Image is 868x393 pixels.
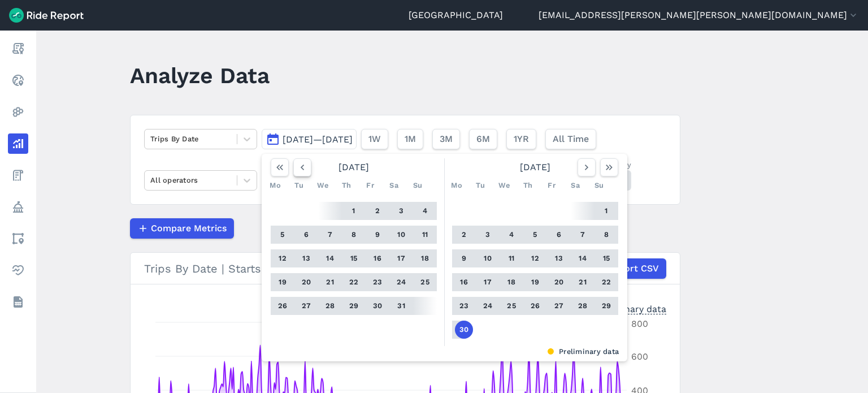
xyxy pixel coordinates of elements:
div: Th [337,176,355,195]
button: 9 [455,249,473,267]
div: Preliminary data [594,303,666,314]
button: 31 [392,297,410,315]
button: 17 [392,249,410,267]
span: Export CSV [608,262,659,275]
button: 7 [574,226,592,244]
a: Report [8,38,28,59]
span: 1M [405,132,416,146]
button: [DATE]—[DATE] [262,129,357,149]
button: 1YR [506,129,536,149]
tspan: 800 [631,318,648,329]
button: 1 [597,202,615,220]
button: 15 [345,249,363,267]
div: We [495,176,513,195]
div: Th [519,176,537,195]
button: 23 [368,273,387,291]
button: 4 [416,202,434,220]
button: 23 [455,297,473,315]
button: 10 [479,249,497,267]
button: 1W [361,129,388,149]
a: Areas [8,228,28,249]
button: 28 [321,297,339,315]
button: 28 [574,297,592,315]
button: 13 [550,249,568,267]
div: Su [409,176,427,195]
button: 6 [550,226,568,244]
div: Mo [448,176,466,195]
button: 13 [297,249,315,267]
div: Trips By Date | Starts [144,258,666,279]
button: 25 [502,297,520,315]
button: 9 [368,226,387,244]
button: 24 [479,297,497,315]
a: [GEOGRAPHIC_DATA] [409,8,503,22]
a: Heatmaps [8,102,28,122]
button: 6M [469,129,497,149]
button: 29 [345,297,363,315]
button: 3M [432,129,460,149]
div: Fr [542,176,561,195]
button: 6 [297,226,315,244]
div: Tu [290,176,308,195]
button: 22 [597,273,615,291]
button: 14 [321,249,339,267]
a: Health [8,260,28,280]
button: 30 [368,297,387,315]
button: 20 [297,273,315,291]
button: 18 [502,273,520,291]
a: Datasets [8,292,28,312]
div: Tu [471,176,489,195]
span: All Time [553,132,589,146]
button: 11 [502,249,520,267]
button: 27 [297,297,315,315]
span: Compare Metrics [151,222,227,235]
button: 18 [416,249,434,267]
button: 24 [392,273,410,291]
button: 19 [274,273,292,291]
div: Sa [385,176,403,195]
div: Mo [266,176,284,195]
button: 8 [345,226,363,244]
button: 3 [392,202,410,220]
button: 22 [345,273,363,291]
span: 1YR [514,132,529,146]
h1: Analyze Data [130,60,270,91]
span: [DATE]—[DATE] [283,134,353,145]
button: 14 [574,249,592,267]
button: 16 [455,273,473,291]
button: 5 [274,226,292,244]
span: 3M [440,132,453,146]
button: 17 [479,273,497,291]
button: 3 [479,226,497,244]
a: Realtime [8,70,28,90]
div: [DATE] [448,158,623,176]
span: 1W [368,132,381,146]
button: 19 [526,273,544,291]
button: 25 [416,273,434,291]
a: Fees [8,165,28,185]
button: 26 [274,297,292,315]
button: 10 [392,226,410,244]
button: 8 [597,226,615,244]
button: 11 [416,226,434,244]
button: 20 [550,273,568,291]
div: Preliminary data [270,346,619,357]
button: 21 [574,273,592,291]
div: [DATE] [266,158,441,176]
button: 12 [274,249,292,267]
div: Sa [566,176,584,195]
button: 12 [526,249,544,267]
button: 2 [368,202,387,220]
button: 21 [321,273,339,291]
button: [EMAIL_ADDRESS][PERSON_NAME][PERSON_NAME][DOMAIN_NAME] [539,8,859,22]
button: 5 [526,226,544,244]
button: 27 [550,297,568,315]
button: Compare Metrics [130,218,234,239]
div: Fr [361,176,379,195]
button: 26 [526,297,544,315]
button: 29 [597,297,615,315]
button: 1 [345,202,363,220]
div: Su [590,176,608,195]
button: 4 [502,226,520,244]
tspan: 600 [631,351,648,362]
